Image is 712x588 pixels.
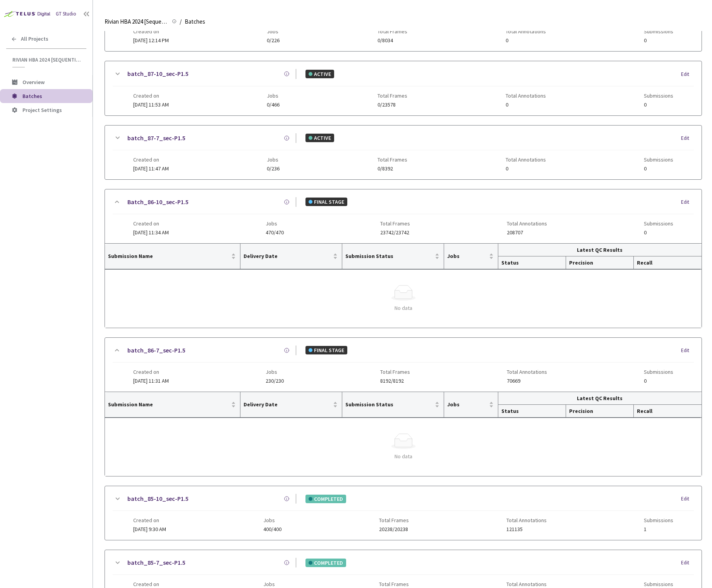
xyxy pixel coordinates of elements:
div: batch_87-7_sec-P1.5ACTIVEEditCreated on[DATE] 11:47 AMJobs0/236Total Frames0/8392Total Annotation... [105,126,702,179]
th: Latest QC Results [498,392,702,405]
span: 20238/20238 [379,526,409,532]
a: Batch_86-10_sec-P1.5 [127,197,189,207]
span: Overview [22,79,45,86]
span: Created on [133,220,169,227]
span: Total Annotations [506,156,546,163]
span: 1 [644,526,673,532]
div: Edit [681,559,694,567]
span: Batches [185,17,205,26]
div: Edit [681,70,694,78]
a: batch_86-7_sec-P1.5 [127,346,185,355]
th: Submission Status [342,392,444,418]
span: 0/8034 [377,38,407,43]
span: Submission Name [108,253,230,259]
th: Recall [634,256,702,269]
span: [DATE] 11:53 AM [133,101,169,108]
span: Jobs [267,156,280,163]
span: Rivian HBA 2024 [Sequential] [12,57,82,63]
span: Total Annotations [507,369,547,375]
span: 121135 [506,526,547,532]
div: No data [111,452,695,461]
span: Created on [133,369,169,375]
span: Jobs [263,517,281,523]
div: COMPLETED [305,495,346,503]
span: Total Frames [379,517,409,523]
div: GT Studio [56,10,76,18]
span: 0 [644,378,673,384]
div: Edit [681,347,694,354]
span: Submissions [644,93,673,99]
span: 400/400 [263,526,281,532]
span: Total Annotations [507,220,547,227]
span: Created on [133,28,169,34]
span: 8192/8192 [380,378,410,384]
th: Precision [566,256,634,269]
span: Total Annotations [506,517,547,523]
span: Batches [22,93,42,100]
span: Submissions [644,220,673,227]
div: Batch_86-10_sec-P1.5FINAL STAGEEditCreated on[DATE] 11:34 AMJobs470/470Total Frames23742/23742Tot... [105,189,702,243]
th: Submission Status [342,244,444,269]
span: 0/236 [267,166,280,172]
span: [DATE] 9:30 AM [133,526,166,533]
th: Delivery Date [240,244,342,269]
span: 0/23578 [377,102,407,108]
span: Submissions [644,369,673,375]
li: / [180,17,182,26]
span: 0/226 [267,38,280,43]
span: Total Frames [377,156,407,163]
span: 0 [506,38,546,43]
span: Total Frames [379,581,409,587]
span: Submissions [644,581,673,587]
span: All Projects [21,36,48,42]
th: Precision [566,405,634,418]
span: Jobs [447,401,487,407]
span: 470/470 [266,230,284,236]
span: Total Frames [377,28,407,34]
div: FINAL STAGE [305,198,347,206]
th: Status [498,405,566,418]
th: Jobs [444,244,498,269]
span: Jobs [263,581,281,587]
span: Total Frames [380,369,410,375]
span: 0/8392 [377,166,407,172]
span: [DATE] 12:14 PM [133,37,169,44]
span: 0 [506,102,546,108]
span: Delivery Date [244,401,331,407]
div: COMPLETED [305,559,346,567]
div: No data [111,304,695,312]
span: Total Frames [380,220,410,227]
span: [DATE] 11:34 AM [133,229,169,236]
span: Created on [133,581,166,587]
th: Recall [634,405,702,418]
th: Latest QC Results [498,244,702,256]
span: Project Settings [22,107,62,113]
span: Submission Status [345,253,433,259]
span: 0 [644,230,673,236]
th: Jobs [444,392,498,418]
span: Jobs [266,220,284,227]
span: 70669 [507,378,547,384]
span: Jobs [267,28,280,34]
div: batch_85-10_sec-P1.5COMPLETEDEditCreated on[DATE] 9:30 AMJobs400/400Total Frames20238/20238Total ... [105,486,702,540]
span: Jobs [447,253,487,259]
span: 230/230 [266,378,284,384]
span: Delivery Date [244,253,331,259]
span: 0/466 [267,102,280,108]
div: batch_86-7_sec-P1.5FINAL STAGEEditCreated on[DATE] 11:31 AMJobs230/230Total Frames8192/8192Total ... [105,338,702,392]
span: Total Frames [377,93,407,99]
span: [DATE] 11:47 AM [133,165,169,172]
a: batch_85-7_sec-P1.5 [127,558,185,567]
div: ACTIVE [305,70,334,78]
span: Submission Name [108,401,230,407]
a: batch_85-10_sec-P1.5 [127,494,189,504]
span: 0 [644,38,673,43]
th: Submission Name [105,244,240,269]
span: 0 [644,102,673,108]
span: Rivian HBA 2024 [Sequential] [105,17,167,26]
span: Jobs [266,369,284,375]
th: Submission Name [105,392,240,418]
span: Total Annotations [506,93,546,99]
div: Edit [681,495,694,503]
a: batch_87-10_sec-P1.5 [127,69,189,79]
